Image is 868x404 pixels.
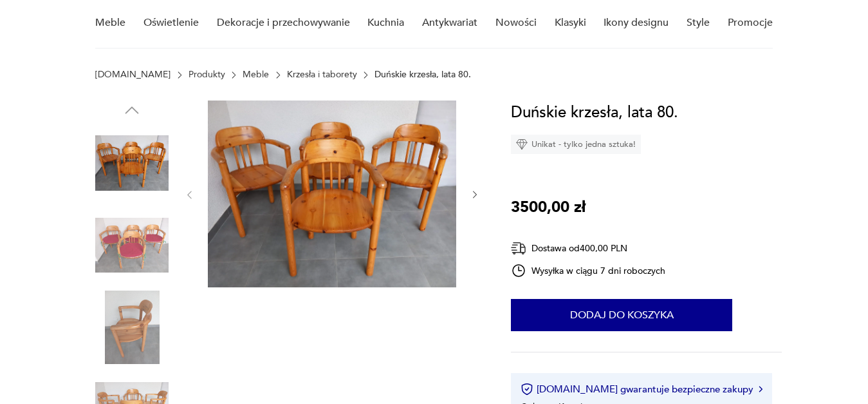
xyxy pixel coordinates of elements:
[287,70,357,80] a: Krzesła i taborety
[95,70,171,80] a: [DOMAIN_NAME]
[511,299,732,331] button: Dodaj do koszyka
[374,70,471,80] p: Duńskie krzesła, lata 80.
[511,240,665,256] div: Dostawa od 400,00 PLN
[95,209,169,282] img: Zdjęcie produktu Duńskie krzesła, lata 80.
[189,70,225,80] a: Produkty
[95,291,169,364] img: Zdjęcie produktu Duńskie krzesła, lata 80.
[759,386,762,392] img: Ikona strzałki w prawo
[511,263,665,278] div: Wysyłka w ciągu 7 dni roboczych
[511,195,586,220] p: 3500,00 zł
[511,240,526,256] img: Ikona dostawy
[521,383,762,396] button: [DOMAIN_NAME] gwarantuje bezpieczne zakupy
[511,101,678,125] h1: Duńskie krzesła, lata 80.
[95,126,169,200] img: Zdjęcie produktu Duńskie krzesła, lata 80.
[516,139,528,150] img: Ikona diamentu
[521,383,533,396] img: Ikona certyfikatu
[243,70,269,80] a: Meble
[511,135,641,154] div: Unikat - tylko jedna sztuka!
[208,101,456,287] img: Zdjęcie produktu Duńskie krzesła, lata 80.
